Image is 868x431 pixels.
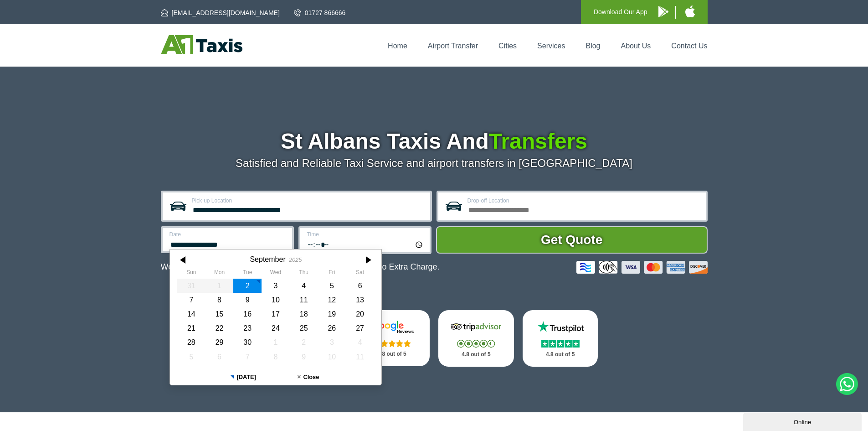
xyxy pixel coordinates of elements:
div: 01 September 2025 [205,279,233,293]
div: 21 September 2025 [177,321,205,335]
div: 05 September 2025 [318,279,346,293]
label: Date [169,232,287,237]
div: 23 September 2025 [233,321,262,335]
div: 02 September 2025 [233,279,262,293]
img: Credit And Debit Cards [576,261,708,274]
img: Trustpilot [533,320,588,334]
div: 08 September 2025 [205,293,233,307]
div: 15 September 2025 [205,307,233,321]
span: The Car at No Extra Charge. [335,262,439,271]
button: Get Quote [436,226,708,254]
div: 30 September 2025 [233,335,262,349]
div: 12 September 2025 [318,293,346,307]
div: 10 September 2025 [262,293,290,307]
div: 04 October 2025 [346,335,374,349]
div: 09 September 2025 [233,293,262,307]
img: Stars [541,340,580,348]
p: Satisfied and Reliable Taxi Service and airport transfers in [GEOGRAPHIC_DATA] [161,157,708,170]
a: Trustpilot Stars 4.8 out of 5 [523,310,598,367]
a: [EMAIL_ADDRESS][DOMAIN_NAME] [161,8,280,17]
iframe: chat widget [743,411,863,431]
div: 07 October 2025 [233,350,262,364]
div: 10 October 2025 [318,350,346,364]
p: 4.8 out of 5 [533,349,588,360]
p: 4.8 out of 5 [364,348,420,360]
div: 06 October 2025 [205,350,233,364]
div: 08 October 2025 [262,350,290,364]
a: Airport Transfer [428,42,478,50]
img: A1 Taxis Android App [658,6,668,17]
button: [DATE] [211,369,276,385]
th: Tuesday [233,269,262,278]
div: 28 September 2025 [177,335,205,349]
div: 05 October 2025 [177,350,205,364]
p: Download Our App [594,6,647,18]
div: 11 October 2025 [346,350,374,364]
div: 29 September 2025 [205,335,233,349]
button: Close [276,369,341,385]
a: Home [388,42,407,50]
div: 07 September 2025 [177,293,205,307]
img: A1 Taxis iPhone App [685,5,695,17]
th: Monday [205,269,233,278]
div: 13 September 2025 [346,293,374,307]
span: Transfers [489,129,587,153]
a: 01727 866666 [294,8,346,17]
h1: St Albans Taxis And [161,130,708,152]
th: Friday [318,269,346,278]
th: Sunday [177,269,205,278]
div: 31 August 2025 [177,279,205,293]
th: Wednesday [262,269,290,278]
a: Services [537,42,565,50]
label: Drop-off Location [467,198,700,203]
a: Blog [586,42,600,50]
div: 11 September 2025 [289,293,318,307]
div: 2025 [288,256,301,263]
th: Saturday [346,269,374,278]
div: 27 September 2025 [346,321,374,335]
div: 24 September 2025 [262,321,290,335]
div: 22 September 2025 [205,321,233,335]
div: 04 September 2025 [289,279,318,293]
div: 26 September 2025 [318,321,346,335]
div: September [250,255,285,264]
div: 16 September 2025 [233,307,262,321]
div: 01 October 2025 [262,335,290,349]
img: Tripadvisor [449,320,503,334]
a: Contact Us [671,42,707,50]
div: 03 October 2025 [318,335,346,349]
img: Google [365,320,419,334]
div: 20 September 2025 [346,307,374,321]
a: Google Stars 4.8 out of 5 [354,310,430,366]
a: Cities [498,42,517,50]
img: A1 Taxis St Albans LTD [161,35,242,54]
label: Pick-up Location [192,198,425,203]
a: Tripadvisor Stars 4.8 out of 5 [438,310,514,367]
div: 14 September 2025 [177,307,205,321]
div: 17 September 2025 [262,307,290,321]
label: Time [307,232,424,237]
div: 09 October 2025 [289,350,318,364]
div: 18 September 2025 [289,307,318,321]
div: 25 September 2025 [289,321,318,335]
img: Stars [373,340,411,347]
img: Stars [457,340,495,348]
p: 4.8 out of 5 [448,349,504,360]
a: About Us [621,42,651,50]
p: We Now Accept Card & Contactless Payment In [161,262,440,272]
div: 03 September 2025 [262,279,290,293]
th: Thursday [289,269,318,278]
div: 02 October 2025 [289,335,318,349]
div: 19 September 2025 [318,307,346,321]
div: 06 September 2025 [346,279,374,293]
